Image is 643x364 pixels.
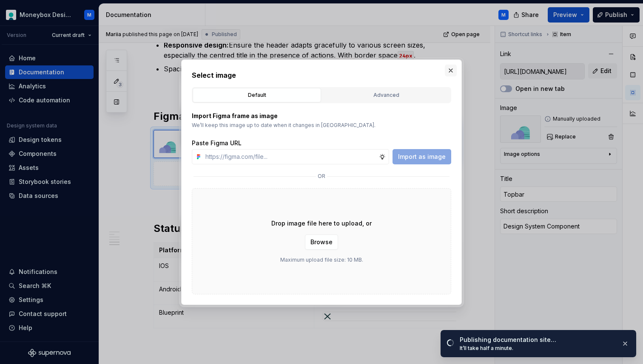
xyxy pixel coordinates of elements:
[325,91,447,99] div: Advanced
[192,139,242,147] label: Paste Figma URL
[460,336,615,344] div: Publishing documentation site…
[192,70,451,80] h2: Select image
[192,112,451,120] p: Import Figma frame as image
[280,257,363,263] p: Maximum upload file size: 10 MB.
[318,173,325,180] p: or
[460,345,615,352] div: It’ll take half a minute.
[310,238,333,246] span: Browse
[305,234,338,250] button: Browse
[202,149,379,164] input: https://figma.com/file...
[271,219,372,228] p: Drop image file here to upload, or
[192,122,451,129] p: We’ll keep this image up to date when it changes in [GEOGRAPHIC_DATA].
[196,91,318,99] div: Default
